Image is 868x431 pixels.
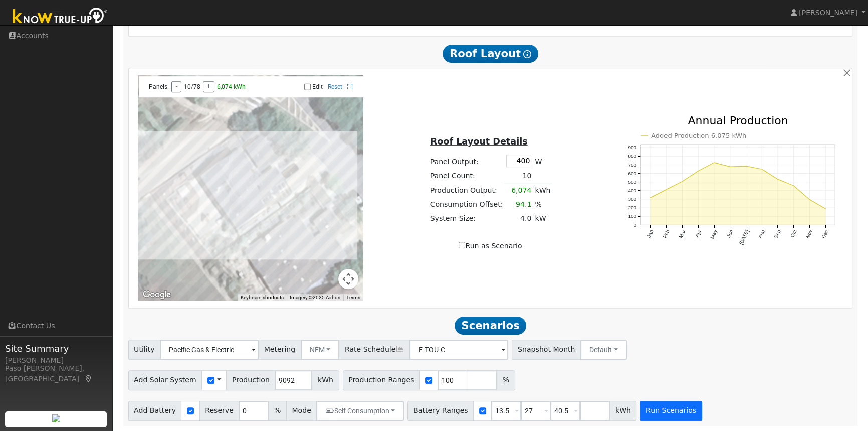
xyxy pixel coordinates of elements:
[428,153,505,169] td: Panel Output:
[128,370,202,390] span: Add Solar System
[805,229,813,239] text: Nov
[580,340,627,360] button: Default
[793,185,795,187] circle: onclick=""
[5,342,107,355] span: Site Summary
[709,229,718,240] text: May
[628,214,636,219] text: 100
[301,340,340,360] button: NEM
[505,212,533,226] td: 4.0
[459,242,465,248] input: Run as Scenario
[533,183,552,198] td: kWh
[407,401,474,421] span: Battery Ranges
[609,401,636,421] span: kWh
[443,45,538,63] span: Roof Layout
[5,363,107,384] div: Paso [PERSON_NAME], [GEOGRAPHIC_DATA]
[430,136,528,147] u: Roof Layout Details
[505,169,533,183] td: 10
[428,198,505,212] td: Consumption Offset:
[171,81,181,92] button: -
[650,132,746,139] text: Added Production 6,075 kWh
[694,229,702,238] text: Apr
[505,198,533,212] td: 94.1
[713,162,715,164] circle: onclick=""
[628,153,636,159] text: 800
[128,340,161,360] span: Utility
[789,229,798,238] text: Oct
[312,370,339,390] span: kWh
[339,340,410,360] span: Rate Schedule
[640,401,702,421] button: Run Scenarios
[808,199,810,201] circle: onclick=""
[738,229,750,245] text: [DATE]
[226,370,275,390] span: Production
[757,229,766,239] text: Aug
[328,83,342,90] a: Reset
[428,169,505,183] td: Panel Count:
[203,81,214,92] button: +
[184,83,200,90] span: 10/78
[649,197,652,199] circle: onclick=""
[628,196,636,202] text: 300
[646,229,655,238] text: Jan
[729,166,731,168] circle: onclick=""
[497,370,515,390] span: %
[268,401,286,421] span: %
[505,183,533,198] td: 6,074
[726,229,734,238] text: Jun
[84,375,93,383] a: Map
[512,340,581,360] span: Snapshot Month
[821,229,829,239] text: Dec
[628,145,636,150] text: 900
[628,205,636,210] text: 200
[217,83,246,90] span: 6,074 kWh
[52,414,60,422] img: retrieve
[428,183,505,198] td: Production Output:
[316,401,404,421] button: Self Consumption
[5,355,107,366] div: [PERSON_NAME]
[286,401,317,421] span: Mode
[199,401,240,421] span: Reserve
[338,269,358,289] button: Map camera controls
[533,212,552,226] td: kW
[343,370,420,390] span: Production Ranges
[347,83,353,90] a: Full Screen
[824,208,826,210] circle: onclick=""
[745,165,747,167] circle: onclick=""
[523,50,531,58] i: Show Help
[241,294,284,301] button: Keyboard shortcuts
[799,9,857,17] span: [PERSON_NAME]
[628,162,636,167] text: 700
[773,229,782,239] text: Sep
[761,168,763,170] circle: onclick=""
[160,340,259,360] input: Select a Utility
[312,83,323,90] label: Edit
[633,222,636,228] text: 0
[140,288,173,301] a: Open this area in Google Maps (opens a new window)
[533,153,552,169] td: W
[428,212,505,226] td: System Size:
[8,6,113,28] img: Know True-Up
[128,401,182,421] span: Add Battery
[455,317,526,335] span: Scenarios
[681,180,683,182] circle: onclick=""
[688,114,788,127] text: Annual Production
[662,229,670,239] text: Feb
[697,170,699,172] circle: onclick=""
[628,179,636,185] text: 500
[678,229,687,239] text: Mar
[290,295,340,300] span: Imagery ©2025 Airbus
[533,198,552,212] td: %
[665,189,667,191] circle: onclick=""
[628,171,636,176] text: 600
[140,288,173,301] img: Google
[409,340,508,360] input: Select a Rate Schedule
[777,178,779,180] circle: onclick=""
[459,241,522,251] label: Run as Scenario
[258,340,301,360] span: Metering
[149,83,169,90] span: Panels:
[346,295,360,300] a: Terms (opens in new tab)
[628,188,636,193] text: 400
